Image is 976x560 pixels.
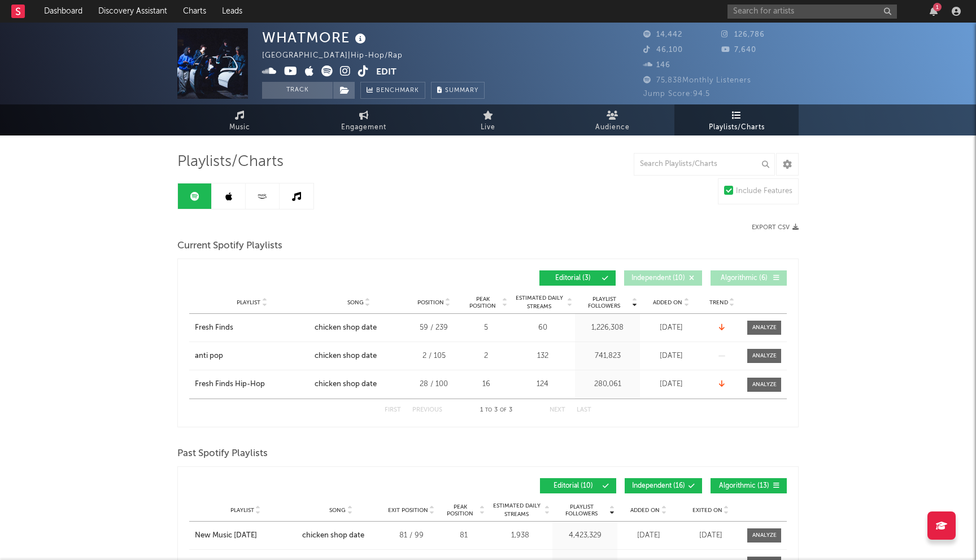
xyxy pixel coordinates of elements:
button: Algorithmic(13) [711,478,787,493]
span: 7,640 [721,46,756,54]
span: 14,442 [643,31,682,38]
div: [DATE] [643,322,699,334]
button: 1 [930,7,938,16]
button: Track [262,82,333,99]
button: Algorithmic(6) [711,270,787,286]
button: First [385,407,401,413]
span: Exit Position [388,507,428,514]
span: of [500,408,507,413]
span: Estimated Daily Streams [490,502,543,519]
button: Editorial(10) [540,478,616,493]
button: Edit [376,65,396,80]
button: Last [577,407,591,413]
input: Search Playlists/Charts [634,153,775,176]
div: 81 / 99 [386,530,437,541]
div: 124 [513,379,572,390]
div: Fresh Finds [195,322,233,334]
a: Music [177,104,302,135]
div: WHATMORE [262,28,369,47]
div: anti pop [195,351,223,362]
a: Fresh Finds Hip-Hop [195,379,309,390]
div: 60 [513,322,572,334]
span: Editorial ( 3 ) [547,275,599,282]
span: 146 [643,62,670,69]
div: chicken shop date [315,351,377,362]
button: Summary [431,82,485,99]
div: Include Features [736,185,792,198]
a: New Music [DATE] [195,530,297,541]
span: Independent ( 16 ) [632,483,685,489]
span: Benchmark [376,84,419,98]
div: [DATE] [643,351,699,362]
span: Song [347,299,364,306]
a: Live [426,104,550,135]
div: [DATE] [682,530,739,541]
input: Search for artists [727,5,897,19]
button: Editorial(3) [539,270,616,286]
a: chicken shop date [302,530,380,541]
span: Playlist [237,299,260,306]
span: Peak Position [465,296,500,309]
span: Algorithmic ( 13 ) [718,483,770,489]
div: 132 [513,351,572,362]
div: 280,061 [578,379,637,390]
span: Playlist [230,507,254,514]
div: Fresh Finds Hip-Hop [195,379,265,390]
div: chicken shop date [315,322,377,334]
a: Audience [550,104,674,135]
button: Independent(10) [624,270,702,286]
span: Engagement [341,121,386,134]
span: Past Spotify Playlists [177,447,268,461]
div: 28 / 100 [408,379,459,390]
a: Benchmark [360,82,425,99]
span: Playlist Followers [578,296,630,309]
a: Engagement [302,104,426,135]
a: Playlists/Charts [674,104,799,135]
span: Music [229,121,250,134]
div: chicken shop date [302,530,364,541]
div: 81 [442,530,485,541]
span: Editorial ( 10 ) [547,483,599,489]
div: [GEOGRAPHIC_DATA] | Hip-Hop/Rap [262,49,416,63]
div: 2 / 105 [408,351,459,362]
div: [DATE] [620,530,677,541]
span: Summary [445,88,478,94]
span: Added On [630,507,660,514]
div: 5 [465,322,507,334]
button: Previous [412,407,442,413]
span: Position [417,299,444,306]
div: 59 / 239 [408,322,459,334]
div: 16 [465,379,507,390]
span: Added On [653,299,682,306]
a: anti pop [195,351,309,362]
span: Audience [595,121,630,134]
span: Estimated Daily Streams [513,294,565,311]
span: Playlists/Charts [177,155,284,169]
span: 46,100 [643,46,683,54]
button: Next [550,407,565,413]
div: 2 [465,351,507,362]
span: Trend [709,299,728,306]
span: Live [481,121,495,134]
span: Song [329,507,346,514]
div: 1,938 [490,530,550,541]
span: to [485,408,492,413]
span: Exited On [692,507,722,514]
span: Playlists/Charts [709,121,765,134]
div: 4,423,329 [555,530,615,541]
span: Independent ( 10 ) [631,275,685,282]
div: New Music [DATE] [195,530,257,541]
button: Export CSV [752,224,799,231]
div: 1 3 3 [465,404,527,417]
span: Algorithmic ( 6 ) [718,275,770,282]
span: Playlist Followers [555,504,608,517]
span: Jump Score: 94.5 [643,90,710,98]
div: 1 [933,3,942,11]
a: Fresh Finds [195,322,309,334]
span: 126,786 [721,31,765,38]
div: [DATE] [643,379,699,390]
div: chicken shop date [315,379,377,390]
span: Peak Position [442,504,478,517]
div: 741,823 [578,351,637,362]
div: 1,226,308 [578,322,637,334]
